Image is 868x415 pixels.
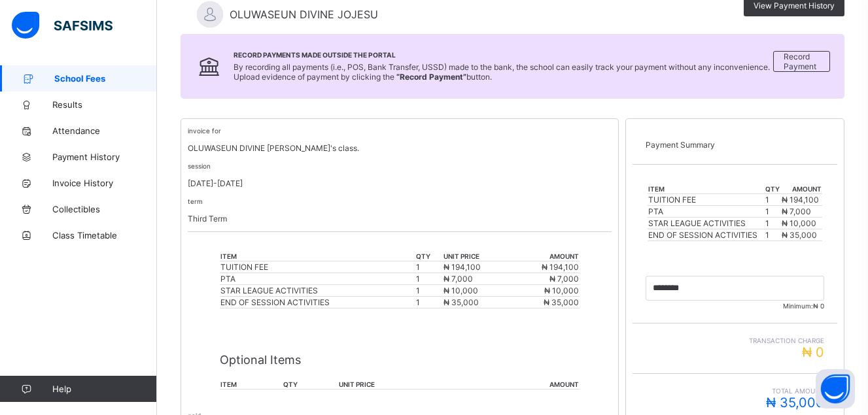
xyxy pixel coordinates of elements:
[782,207,811,216] span: ₦ 7,000
[646,387,824,395] span: Total Amount
[188,197,203,205] small: term
[544,297,579,307] span: ₦ 35,000
[765,229,781,241] td: 1
[766,395,824,410] span: ₦ 35,000
[765,194,781,206] td: 1
[52,178,157,188] span: Invoice History
[648,184,764,194] th: item
[234,51,774,59] span: Record Payments Made Outside the Portal
[648,229,764,241] td: END OF SESSION ACTIVITIES
[52,384,156,394] span: Help
[230,8,378,21] span: OLUWASEUN DIVINE JOJESU
[443,286,478,295] span: ₦ 10,000
[544,286,579,295] span: ₦ 10,000
[52,99,157,110] span: Results
[648,218,764,229] td: STAR LEAGUE ACTIVITIES
[220,380,283,390] th: item
[52,204,157,214] span: Collectibles
[220,286,415,295] div: STAR LEAGUE ACTIVITIES
[813,302,824,310] span: ₦ 0
[415,252,443,261] th: qty
[754,1,835,10] span: View Payment History
[784,52,820,71] span: Record Payment
[220,297,415,307] div: END OF SESSION ACTIVITIES
[443,297,479,307] span: ₦ 35,000
[220,252,415,261] th: item
[220,274,415,284] div: PTA
[415,273,443,285] td: 1
[765,184,781,194] th: qty
[512,252,580,261] th: amount
[781,184,822,194] th: amount
[54,73,157,84] span: School Fees
[220,353,580,367] p: Optional Items
[646,140,824,150] p: Payment Summary
[443,274,473,284] span: ₦ 7,000
[234,62,770,82] span: By recording all payments (i.e., POS, Bank Transfer, USSD) made to the bank, the school can easil...
[646,337,824,344] span: Transaction charge
[188,214,612,224] p: Third Term
[52,230,157,241] span: Class Timetable
[549,274,579,284] span: ₦ 7,000
[646,302,824,310] span: Minimum:
[188,162,211,170] small: session
[802,344,824,360] span: ₦ 0
[52,152,157,162] span: Payment History
[782,195,819,205] span: ₦ 194,100
[542,262,579,272] span: ₦ 194,100
[188,127,221,135] small: invoice for
[782,218,816,228] span: ₦ 10,000
[782,230,817,240] span: ₦ 35,000
[765,206,781,218] td: 1
[52,125,157,136] span: Attendance
[443,262,481,272] span: ₦ 194,100
[470,380,580,390] th: amount
[220,262,415,272] div: TUITION FEE
[415,297,443,308] td: 1
[415,261,443,273] td: 1
[12,12,113,39] img: safsims
[283,380,338,390] th: qty
[443,252,511,261] th: unit price
[648,206,764,218] td: PTA
[816,369,855,408] button: Open asap
[188,143,612,153] p: OLUWASEUN DIVINE [PERSON_NAME]'s class.
[396,72,466,82] b: “Record Payment”
[648,194,764,206] td: TUITION FEE
[188,178,612,188] p: [DATE]-[DATE]
[338,380,471,390] th: unit price
[765,218,781,229] td: 1
[415,285,443,297] td: 1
